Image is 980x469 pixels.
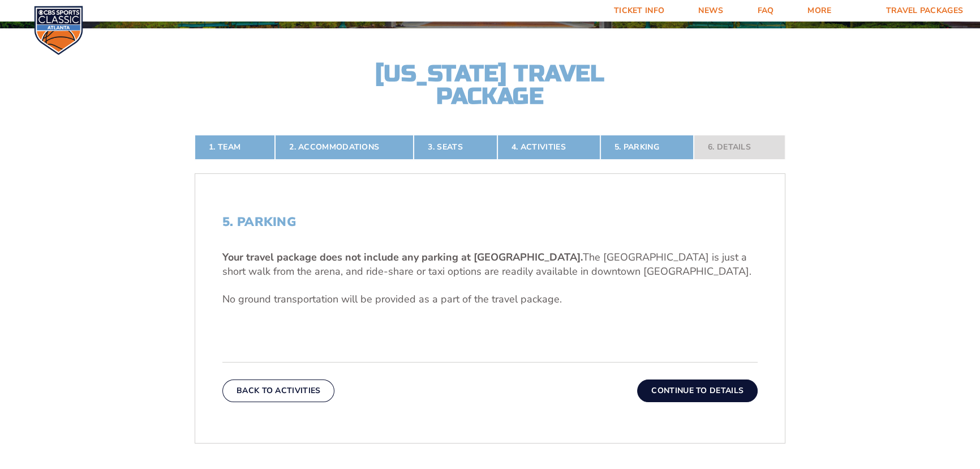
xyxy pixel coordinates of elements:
[195,135,275,160] a: 1. Team
[34,6,83,55] img: CBS Sports Classic
[414,135,497,160] a: 3. Seats
[222,380,334,402] button: Back To Activities
[222,292,758,306] p: No ground transportation will be provided as a part of the travel package.
[222,250,583,264] b: Your travel package does not include any parking at [GEOGRAPHIC_DATA].
[637,380,758,402] button: Continue To Details
[497,135,600,160] a: 4. Activities
[222,250,758,279] p: The [GEOGRAPHIC_DATA] is just a short walk from the arena, and ride-share or taxi options are rea...
[366,62,614,108] h2: [US_STATE] Travel Package
[222,215,758,229] h2: 5. Parking
[275,135,414,160] a: 2. Accommodations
